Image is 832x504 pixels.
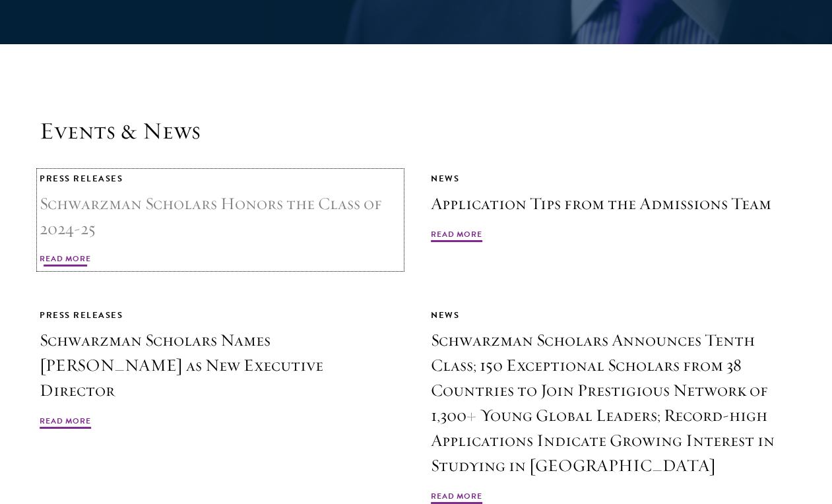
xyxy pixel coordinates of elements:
[40,172,401,186] div: Press Releases
[40,415,91,431] span: Read More
[40,308,401,431] a: Press Releases Schwarzman Scholars Names [PERSON_NAME] as New Executive Director Read More
[40,191,401,241] h3: Schwarzman Scholars Honors the Class of 2024-25
[431,172,792,244] a: News Application Tips from the Admissions Team Read More
[431,172,792,186] div: News
[431,328,792,478] h3: Schwarzman Scholars Announces Tenth Class; 150 Exceptional Scholars from 38 Countries to Join Pre...
[431,191,792,216] h3: Application Tips from the Admissions Team
[40,308,401,323] div: Press Releases
[431,228,482,244] span: Read More
[40,172,401,269] a: Press Releases Schwarzman Scholars Honors the Class of 2024-25 Read More
[431,308,792,323] div: News
[40,117,792,145] h2: Events & News
[40,328,401,403] h3: Schwarzman Scholars Names [PERSON_NAME] as New Executive Director
[40,253,91,268] span: Read More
